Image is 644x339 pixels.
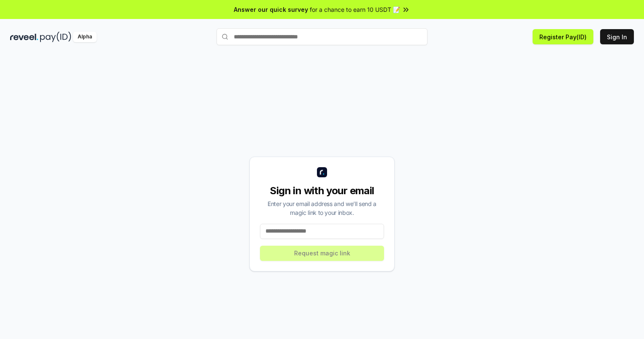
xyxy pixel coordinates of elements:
img: pay_id [40,32,71,42]
span: Answer our quick survey [234,5,308,14]
button: Register Pay(ID) [533,29,593,44]
div: Alpha [73,32,97,42]
img: logo_small [317,167,327,177]
button: Sign In [600,29,634,44]
div: Enter your email address and we’ll send a magic link to your inbox. [260,199,384,217]
div: Sign in with your email [260,184,384,198]
span: for a chance to earn 10 USDT 📝 [310,5,400,14]
img: reveel_dark [10,32,38,42]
